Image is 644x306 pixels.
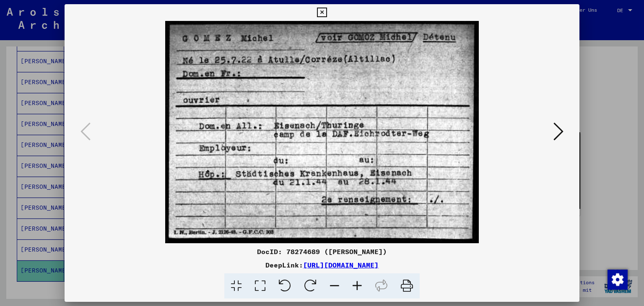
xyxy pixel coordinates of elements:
img: Zustimmung ändern [608,270,628,290]
a: [URL][DOMAIN_NAME] [303,261,379,269]
div: DeepLink: [65,260,580,270]
div: DocID: 78274689 ([PERSON_NAME]) [65,247,580,257]
img: 001.jpg [93,21,551,243]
